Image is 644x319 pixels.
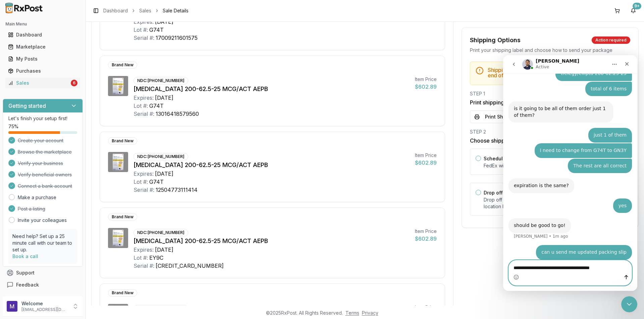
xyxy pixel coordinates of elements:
div: Purchases [8,68,77,74]
div: Action required [592,36,630,44]
span: Post a listing [18,206,45,212]
div: [MEDICAL_DATA] 200-62.5-25 MCG/ACT AEPB [133,236,410,246]
div: Marketplace [8,44,77,50]
div: Expires: [133,170,154,178]
h3: Choose shipping method [470,137,630,145]
a: Terms [345,310,359,316]
p: FedEx will pickup your package from your location [484,162,625,169]
h3: Getting started [8,102,46,110]
div: G74T [149,178,164,186]
p: Need help? Set up a 25 minute call with our team to set up. [12,233,73,253]
button: Purchases [3,66,83,76]
span: Verify your business [18,160,63,167]
a: My Posts [5,53,80,65]
button: Sales6 [3,78,83,88]
a: Purchases [5,65,80,77]
div: Lot #: [133,254,148,262]
a: Book a call [12,253,38,259]
button: My Posts [3,54,83,64]
div: 13016418579560 [156,110,199,118]
p: Drop off your package at a nearby [GEOGRAPHIC_DATA] location by [DATE] . [484,196,625,210]
img: User avatar [7,301,17,312]
div: $602.89 [415,159,437,167]
div: My Posts [8,56,77,62]
div: [CREDIT_CARD_NUMBER] [156,262,224,270]
img: Trelegy Ellipta 200-62.5-25 MCG/ACT AEPB [108,76,128,96]
iframe: Intercom live chat [621,296,637,312]
div: Sales [8,80,69,86]
div: Shipping Options [470,35,521,45]
div: G74T [149,26,164,34]
nav: breadcrumb [103,7,189,14]
div: Brand New [108,61,137,69]
a: Privacy [362,310,378,316]
button: Print Shipping Documents [470,110,630,123]
div: Expires: [133,246,154,254]
div: $602.89 [415,235,437,243]
div: Brand New [108,137,137,145]
span: Feedback [16,282,39,288]
div: Lot #: [133,26,148,34]
div: STEP 2 [470,129,630,135]
div: Lot #: [133,102,148,110]
div: 17009211601575 [156,34,198,42]
p: Welcome [21,300,68,307]
p: [EMAIL_ADDRESS][DOMAIN_NAME] [21,307,68,312]
div: 9+ [633,3,641,9]
label: Schedule FedEx pickup [484,156,538,161]
button: Marketplace [3,42,83,52]
h2: Main Menu [5,21,80,27]
button: Feedback [3,279,83,291]
img: RxPost Logo [3,3,46,13]
div: Item Price [415,76,437,83]
div: [DATE] [155,94,173,102]
div: Dashboard [8,31,77,38]
div: Serial #: [133,34,154,42]
div: [MEDICAL_DATA] 200-62.5-25 MCG/ACT AEPB [133,160,410,170]
div: 6 [71,80,77,86]
div: NDC: [PHONE_NUMBER] [133,153,188,160]
button: 9+ [628,5,639,16]
div: NDC: [PHONE_NUMBER] [133,229,188,236]
label: Drop off at FedEx Location [484,190,545,195]
span: Browse the marketplace [18,149,72,155]
div: [MEDICAL_DATA] 200-62.5-25 MCG/ACT AEPB [133,84,410,94]
div: Brand New [108,213,137,221]
div: Item Price [415,152,437,159]
a: Marketplace [5,41,80,53]
a: Sales [139,7,151,14]
div: $602.89 [415,83,437,91]
div: Item Price [415,228,437,235]
div: Serial #: [133,110,154,118]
